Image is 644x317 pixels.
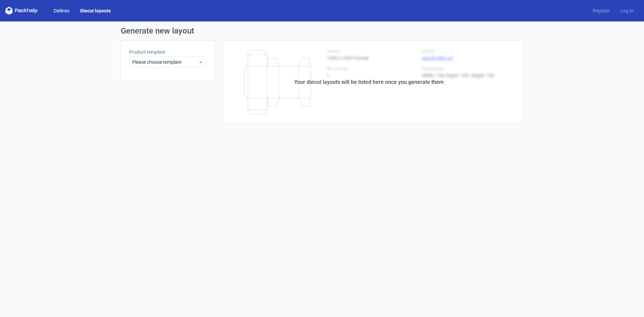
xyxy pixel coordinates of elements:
[121,27,523,35] h1: Generate new layout
[129,49,206,55] label: Product template
[132,59,198,65] span: Please choose template
[75,7,116,14] a: Diecut layouts
[587,7,615,14] a: Register
[615,7,639,14] a: Log in
[48,7,75,14] a: Dielines
[294,78,444,86] div: Your diecut layouts will be listed here once you generate them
